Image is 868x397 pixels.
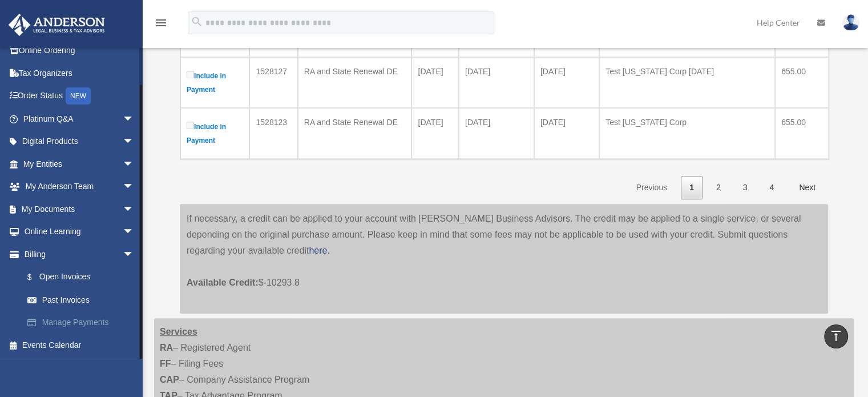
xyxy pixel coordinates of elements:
[459,108,534,159] td: [DATE]
[8,220,151,243] a: Online Learningarrow_drop_down
[187,71,194,78] input: Include in Payment
[249,108,297,159] td: 1528123
[16,266,146,289] a: $Open Invoices
[154,16,168,30] i: menu
[411,108,459,159] td: [DATE]
[599,108,775,159] td: Test [US_STATE] Corp
[123,198,146,221] span: arrow_drop_down
[761,176,782,199] a: 4
[790,176,824,199] a: Next
[191,15,203,28] i: search
[123,243,146,266] span: arrow_drop_down
[681,176,703,199] a: 1
[304,114,406,130] div: RA and State Renewal DE
[829,329,843,343] i: vertical_align_top
[309,246,329,255] a: here.
[187,69,243,97] label: Include in Payment
[8,334,151,356] a: Events Calendar
[8,62,151,85] a: Tax Organizers
[8,107,151,130] a: Platinum Q&Aarrow_drop_down
[8,175,151,198] a: My Anderson Teamarrow_drop_down
[34,270,39,284] span: $
[824,324,848,348] a: vertical_align_top
[16,288,151,311] a: Past Invoices
[160,343,173,352] strong: RA
[66,87,91,105] div: NEW
[459,57,534,108] td: [DATE]
[304,63,406,79] div: RA and State Renewal DE
[8,198,151,220] a: My Documentsarrow_drop_down
[187,119,243,147] label: Include in Payment
[123,175,146,199] span: arrow_drop_down
[734,176,756,199] a: 3
[160,327,197,336] strong: Services
[16,311,151,334] a: Manage Payments
[180,204,828,314] div: If necessary, a credit can be applied to your account with [PERSON_NAME] Business Advisors. The c...
[8,153,151,175] a: My Entitiesarrow_drop_down
[187,278,259,287] span: Available Credit:
[123,107,146,131] span: arrow_drop_down
[534,108,599,159] td: [DATE]
[123,130,146,154] span: arrow_drop_down
[123,220,146,244] span: arrow_drop_down
[187,122,194,129] input: Include in Payment
[249,57,297,108] td: 1528127
[411,57,459,108] td: [DATE]
[628,176,676,199] a: Previous
[775,108,829,159] td: 655.00
[154,20,168,30] a: menu
[160,375,179,384] strong: CAP
[160,359,171,368] strong: FF
[708,176,729,199] a: 2
[123,153,146,176] span: arrow_drop_down
[8,130,151,153] a: Digital Productsarrow_drop_down
[8,39,151,62] a: Online Ordering
[775,57,829,108] td: 655.00
[8,85,151,108] a: Order StatusNEW
[534,57,599,108] td: [DATE]
[842,14,859,31] img: User Pic
[187,259,821,291] p: $-10293.8
[5,14,108,36] img: Anderson Advisors Platinum Portal
[599,57,775,108] td: Test [US_STATE] Corp [DATE]
[8,243,151,266] a: Billingarrow_drop_down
